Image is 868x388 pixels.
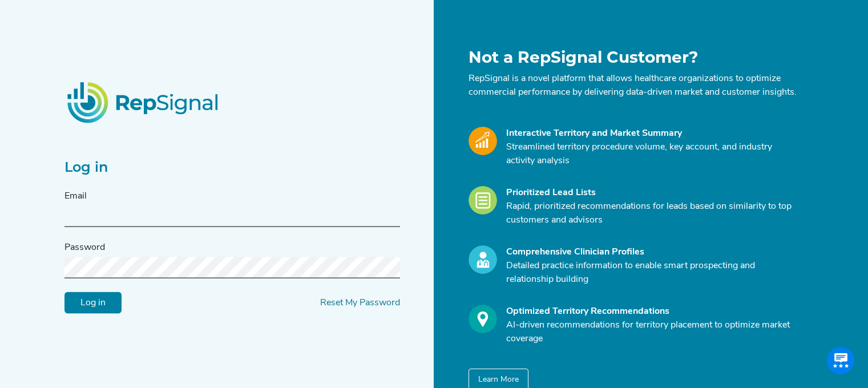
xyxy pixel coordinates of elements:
[64,292,122,314] input: Log in
[506,245,797,259] div: Comprehensive Clinician Profiles
[469,48,797,67] h1: Not a RepSignal Customer?
[506,140,797,168] p: Streamlined territory procedure volume, key account, and industry activity analysis
[469,72,797,99] p: RepSignal is a novel platform that allows healthcare organizations to optimize commercial perform...
[506,305,797,318] div: Optimized Territory Recommendations
[64,241,105,254] label: Password
[469,245,497,274] img: Profile_Icon.739e2aba.svg
[64,159,400,176] h2: Log in
[506,259,797,286] p: Detailed practice information to enable smart prospecting and relationship building
[506,127,797,140] div: Interactive Territory and Market Summary
[53,68,235,136] img: RepSignalLogo.20539ed3.png
[469,186,497,215] img: Leads_Icon.28e8c528.svg
[506,186,797,200] div: Prioritized Lead Lists
[320,298,400,308] a: Reset My Password
[469,305,497,333] img: Optimize_Icon.261f85db.svg
[506,200,797,227] p: Rapid, prioritized recommendations for leads based on similarity to top customers and advisors
[469,127,497,155] img: Market_Icon.a700a4ad.svg
[64,189,87,203] label: Email
[506,318,797,346] p: AI-driven recommendations for territory placement to optimize market coverage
